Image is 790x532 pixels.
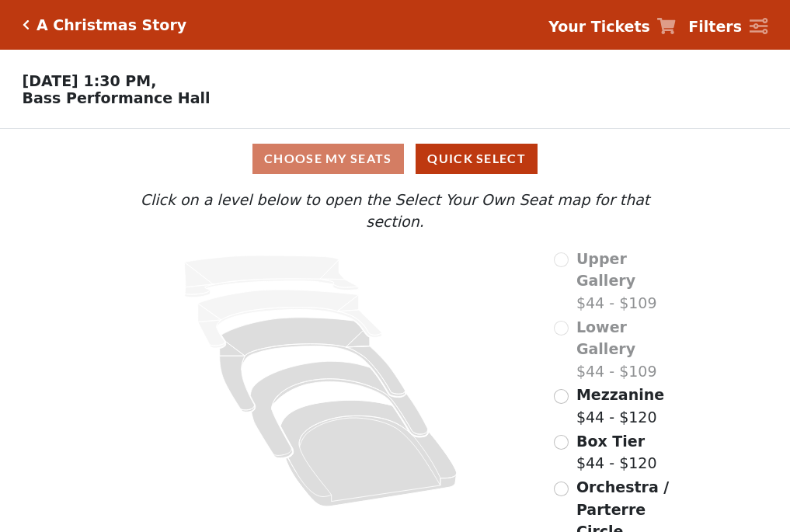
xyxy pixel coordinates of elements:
[23,19,30,30] a: Click here to go back to filters
[37,16,186,34] h5: A Christmas Story
[576,248,680,315] label: $44 - $109
[110,189,680,233] p: Click on a level below to open the Select Your Own Seat map for that section.
[576,430,657,475] label: $44 - $120
[576,433,645,450] span: Box Tier
[688,16,767,38] a: Filters
[185,256,359,297] path: Upper Gallery - Seats Available: 0
[576,384,664,428] label: $44 - $120
[576,250,635,290] span: Upper Gallery
[576,318,635,358] span: Lower Gallery
[416,144,538,174] button: Quick Select
[576,386,664,403] span: Mezzanine
[198,290,382,348] path: Lower Gallery - Seats Available: 0
[548,16,676,38] a: Your Tickets
[688,18,742,35] strong: Filters
[548,18,650,35] strong: Your Tickets
[576,316,680,383] label: $44 - $109
[281,400,458,506] path: Orchestra / Parterre Circle - Seats Available: 86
